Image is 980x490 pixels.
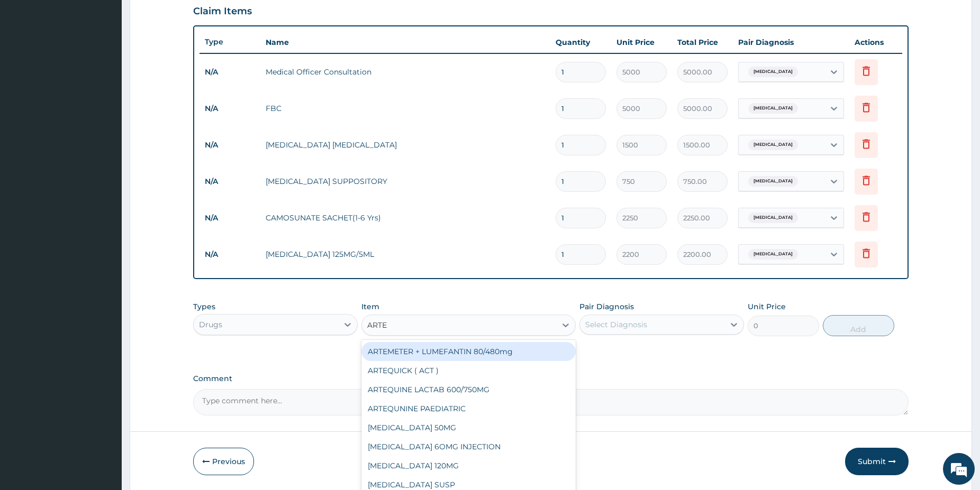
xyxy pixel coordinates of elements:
td: [MEDICAL_DATA] SUPPOSITORY [260,171,550,192]
button: Submit [845,448,909,475]
th: Actions [849,32,902,53]
div: Drugs [199,319,222,330]
img: d_794563401_company_1708531726252_794563401 [20,53,43,79]
div: Select Diagnosis [585,319,647,330]
th: Unit Price [611,32,672,53]
label: Comment [193,374,909,383]
span: [MEDICAL_DATA] [748,103,798,114]
textarea: Type your message and hit 'Enter' [5,289,202,326]
td: N/A [199,208,260,228]
th: Quantity [550,32,611,53]
label: Item [361,301,379,312]
div: ARTEQUICK ( ACT ) [361,361,576,380]
td: [MEDICAL_DATA] [MEDICAL_DATA] [260,134,550,155]
div: Minimize live chat window [174,5,199,31]
div: ARTEQUINE LACTAB 600/750MG [361,380,576,399]
button: Add [823,315,894,336]
th: Total Price [672,32,733,53]
td: CAMOSUNATE SACHET(1-6 Yrs) [260,207,550,228]
td: N/A [199,99,260,118]
div: Chat with us now [55,59,178,73]
span: [MEDICAL_DATA] [748,212,798,223]
div: ARTEMETER + LUMEFANTIN 80/480mg [361,342,576,361]
span: [MEDICAL_DATA] [748,140,798,150]
td: N/A [199,135,260,155]
span: We're online! [61,133,146,240]
td: [MEDICAL_DATA] 125MG/5ML [260,244,550,265]
div: [MEDICAL_DATA] 120MG [361,456,576,475]
div: ARTEQUNINE PAEDIATRIC [361,399,576,418]
span: [MEDICAL_DATA] [748,67,798,77]
h3: Claim Items [193,6,252,17]
th: Pair Diagnosis [733,32,849,53]
span: [MEDICAL_DATA] [748,176,798,187]
td: N/A [199,172,260,191]
div: [MEDICAL_DATA] 6OMG INJECTION [361,437,576,456]
td: Medical Officer Consultation [260,61,550,82]
span: [MEDICAL_DATA] [748,249,798,260]
label: Types [193,302,215,311]
th: Type [199,32,260,52]
th: Name [260,32,550,53]
label: Pair Diagnosis [579,301,634,312]
td: N/A [199,245,260,264]
button: Previous [193,448,254,475]
td: FBC [260,98,550,119]
label: Unit Price [748,301,786,312]
div: [MEDICAL_DATA] 50MG [361,418,576,437]
td: N/A [199,62,260,82]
